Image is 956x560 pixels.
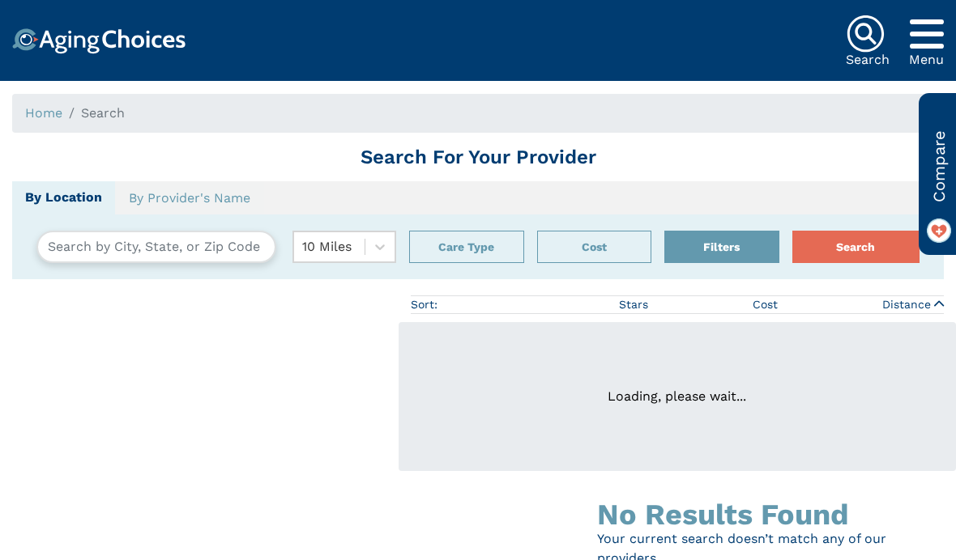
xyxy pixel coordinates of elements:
span: Search [81,105,125,121]
img: Choice! [12,28,186,54]
div: Search [846,53,890,66]
span: Compare [927,130,951,202]
a: Home [25,105,62,121]
button: Filters [664,231,779,263]
img: favorite_on.png [927,218,951,243]
div: Loading, please wait... [399,322,956,471]
div: Sort: [411,296,437,313]
div: Popover trigger [537,231,652,263]
div: Popover trigger [664,231,779,263]
a: By Provider's Name [115,181,264,215]
div: Popover trigger [909,15,944,53]
h1: Search For Your Provider [12,146,944,169]
span: Distance [882,296,931,313]
input: Search by City, State, or Zip Code [36,231,276,263]
div: Popover trigger [409,231,524,263]
span: Stars [619,296,648,313]
nav: breadcrumb [12,94,944,133]
span: Cost [753,296,778,313]
div: Menu [909,53,944,66]
div: No Results Found [597,500,944,529]
button: Cost [537,231,652,263]
button: Search [792,231,920,263]
button: Care Type [409,231,524,263]
a: By Location [12,181,115,214]
img: search-icon.svg [846,15,885,53]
